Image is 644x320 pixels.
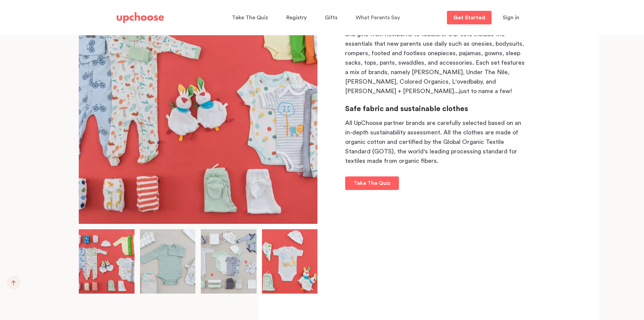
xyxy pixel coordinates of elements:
[201,229,257,294] img: 13
[325,15,337,20] span: Gifts
[503,15,519,20] span: Sign in
[117,12,164,23] img: UpChoose
[345,31,525,94] span: Our sets include the essentials that new parents use daily such as onesies, bodysuits, rompers, f...
[345,176,399,190] a: Take The Quiz
[354,179,390,187] p: Take The Quiz
[286,15,307,20] span: Registry
[140,229,196,294] img: 12
[356,11,402,24] a: What Parents Say
[447,11,492,24] a: Get Started
[232,15,268,20] span: Take The Quiz
[79,229,135,294] img: 11
[345,105,468,112] strong: Safe fabric and sustainable clothes
[232,11,270,24] a: Take The Quiz
[325,11,339,24] a: Gifts
[262,229,318,294] img: 15
[345,118,528,166] p: All UpChoose partner brands are carefully selected based on an in-depth sustainability assessment...
[453,15,485,20] p: Get Started
[117,11,164,25] a: UpChoose
[494,11,528,24] button: Sign in
[345,21,518,37] span: Every set contains gender-neutral styles perfect for both boys and girls from newborns to toddlers.
[286,11,309,24] a: Registry
[356,15,400,20] span: What Parents Say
